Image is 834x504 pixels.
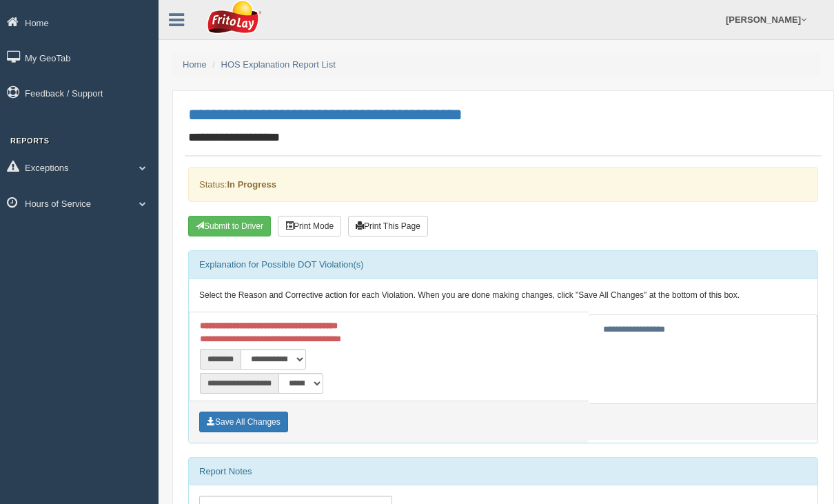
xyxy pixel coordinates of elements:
div: Explanation for Possible DOT Violation(s) [189,251,817,279]
button: Print This Page [348,216,428,236]
div: Select the Reason and Corrective action for each Violation. When you are done making changes, cli... [189,279,817,312]
div: Report Notes [189,458,817,485]
button: Save [199,412,288,432]
strong: In Progress [227,179,276,190]
button: Print Mode [278,216,341,236]
a: HOS Explanation Report List [221,59,336,70]
button: Submit To Driver [188,216,271,236]
div: Status: [188,167,818,202]
a: Home [183,59,207,70]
